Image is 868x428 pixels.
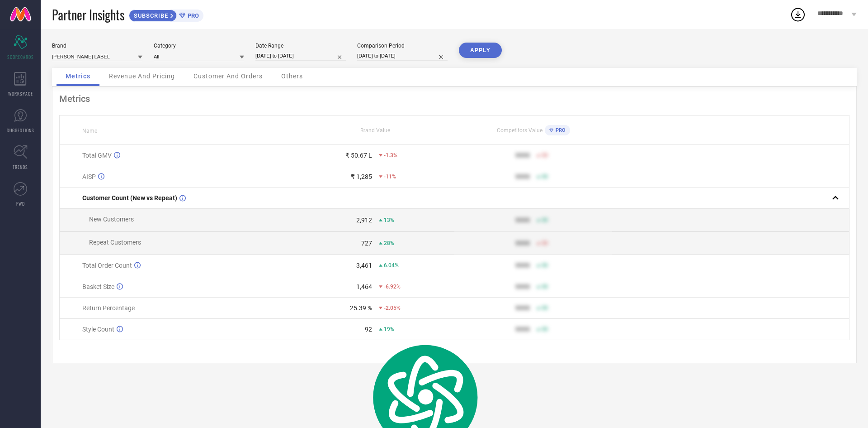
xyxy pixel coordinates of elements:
[89,216,134,223] span: New Customers
[356,262,372,269] div: 3,461
[542,152,548,159] span: 50
[384,284,401,290] span: -6.92%
[384,217,394,223] span: 13%
[345,152,372,159] div: ₹ 50.67 L
[13,164,28,170] span: TRENDS
[82,152,112,159] span: Total GMV
[281,72,303,80] span: Others
[82,173,96,180] span: AISP
[497,127,542,134] span: Competitors Value
[384,152,397,159] span: -1.3%
[255,43,346,49] div: Date Range
[361,240,372,247] div: 727
[89,239,141,246] span: Repeat Customers
[542,326,548,332] span: 50
[193,72,263,80] span: Customer And Orders
[154,43,244,49] div: Category
[129,12,170,19] span: SUBSCRIBE
[365,326,372,333] div: 92
[360,127,390,134] span: Brand Value
[129,7,203,22] a: SUBSCRIBEPRO
[350,304,372,312] div: 25.39 %
[515,173,530,180] div: 9999
[515,326,530,333] div: 9999
[542,240,548,246] span: 50
[384,262,399,269] span: 6.04%
[515,152,530,159] div: 9999
[82,194,177,202] span: Customer Count (New vs Repeat)
[82,304,135,312] span: Return Percentage
[515,304,530,312] div: 9999
[52,43,142,49] div: Brand
[255,51,346,61] input: Select date range
[542,173,548,180] span: 50
[8,90,33,97] span: WORKSPACE
[356,216,372,224] div: 2,912
[542,262,548,269] span: 50
[515,240,530,247] div: 9999
[384,240,394,246] span: 28%
[384,326,394,332] span: 19%
[7,127,34,134] span: SUGGESTIONS
[515,216,530,224] div: 9999
[357,43,448,49] div: Comparison Period
[515,283,530,290] div: 9999
[16,200,25,207] span: FWD
[542,305,548,311] span: 50
[7,53,34,60] span: SCORECARDS
[351,173,372,180] div: ₹ 1,285
[356,283,372,290] div: 1,464
[82,128,97,134] span: Name
[59,93,849,104] div: Metrics
[459,43,502,58] button: APPLY
[185,12,199,19] span: PRO
[790,6,806,23] div: Open download list
[542,284,548,290] span: 50
[357,51,448,61] input: Select comparison period
[553,127,566,133] span: PRO
[384,173,396,180] span: -11%
[66,72,90,80] span: Metrics
[109,72,175,80] span: Revenue And Pricing
[82,326,114,333] span: Style Count
[52,5,124,24] span: Partner Insights
[82,283,114,290] span: Basket Size
[82,262,132,269] span: Total Order Count
[515,262,530,269] div: 9999
[542,217,548,223] span: 50
[384,305,401,311] span: -2.05%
